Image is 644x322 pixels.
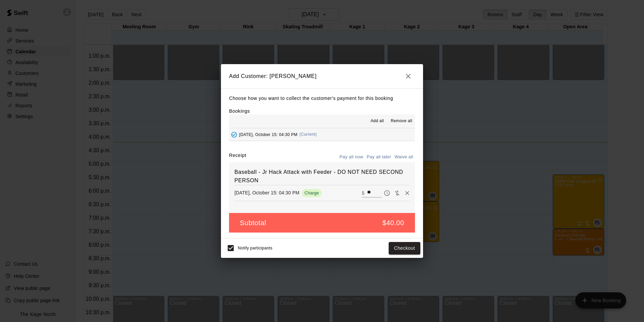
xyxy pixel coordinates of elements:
button: Waive all [393,152,415,162]
label: Receipt [229,152,246,162]
h2: Add Customer: [PERSON_NAME] [221,64,423,88]
p: Choose how you want to collect the customer's payment for this booking [229,94,415,103]
button: Checkout [389,242,420,254]
button: Added - Collect Payment [229,130,239,140]
span: [DATE], October 15: 04:30 PM [239,132,297,137]
button: Pay all now [338,152,365,162]
button: Remove [402,188,412,198]
button: Added - Collect Payment[DATE], October 15: 04:30 PM(Current) [229,128,415,141]
span: Add all [371,118,384,125]
span: Remove all [391,118,412,125]
button: Pay all later [365,152,393,162]
h5: Subtotal [240,218,266,227]
span: Charge [302,190,322,195]
button: Add all [366,116,388,127]
label: Bookings [229,108,250,114]
p: $ [362,190,364,196]
button: Remove all [388,116,415,127]
h6: Baseball - Jr Hack Attack with Feeder - DO NOT NEED SECOND PERSON [234,168,410,185]
span: (Current) [299,132,317,137]
h5: $40.00 [382,218,404,227]
span: Waive payment [392,190,402,195]
span: Notify participants [238,246,272,251]
p: [DATE], October 15: 04:30 PM [234,189,299,196]
span: Pay later [382,190,392,195]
